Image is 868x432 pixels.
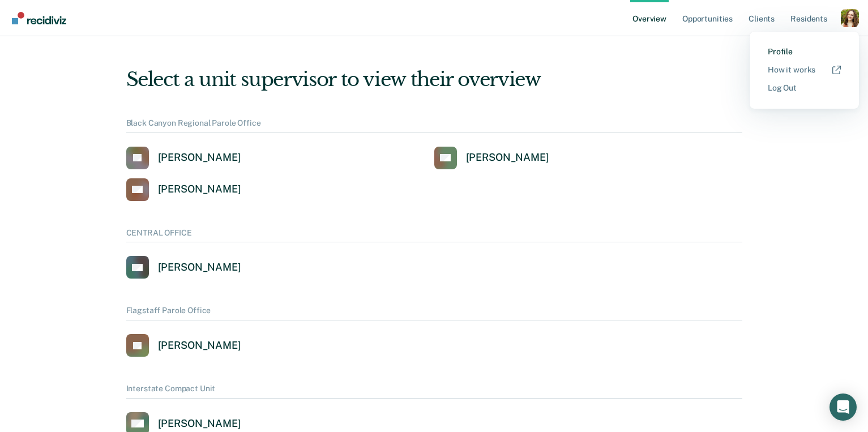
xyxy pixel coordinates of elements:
[126,306,742,320] div: Flagstaff Parole Office
[158,417,241,430] div: [PERSON_NAME]
[158,339,241,352] div: [PERSON_NAME]
[466,151,549,164] div: [PERSON_NAME]
[126,118,742,133] div: Black Canyon Regional Parole Office
[126,334,241,357] a: [PERSON_NAME]
[768,47,841,57] a: Profile
[126,178,241,201] a: [PERSON_NAME]
[158,183,241,196] div: [PERSON_NAME]
[829,393,857,421] div: Open Intercom Messenger
[158,261,241,274] div: [PERSON_NAME]
[126,147,241,169] a: [PERSON_NAME]
[126,256,241,279] a: [PERSON_NAME]
[768,83,841,93] a: Log Out
[158,151,241,164] div: [PERSON_NAME]
[768,65,841,75] a: How it works
[126,228,742,243] div: CENTRAL OFFICE
[750,32,859,109] div: Profile menu
[126,68,742,91] div: Select a unit supervisor to view their overview
[841,9,859,27] button: Profile dropdown button
[126,384,742,399] div: Interstate Compact Unit
[434,147,549,169] a: [PERSON_NAME]
[12,12,66,24] img: Recidiviz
